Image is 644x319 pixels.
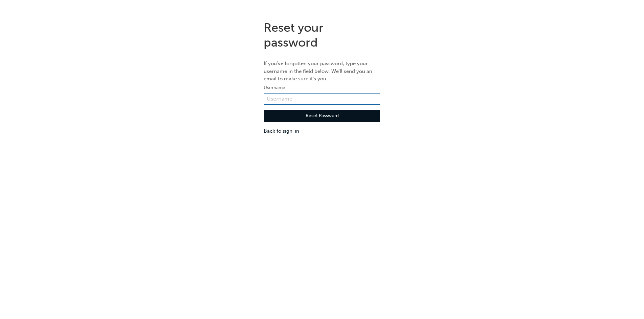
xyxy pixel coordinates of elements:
label: Username [264,84,380,92]
p: If you've forgotten your password, type your username in the field below. We'll send you an email... [264,60,380,83]
input: Username [264,93,380,105]
a: Back to sign-in [264,127,380,135]
h1: Reset your password [264,20,380,50]
button: Reset Password [264,110,380,123]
